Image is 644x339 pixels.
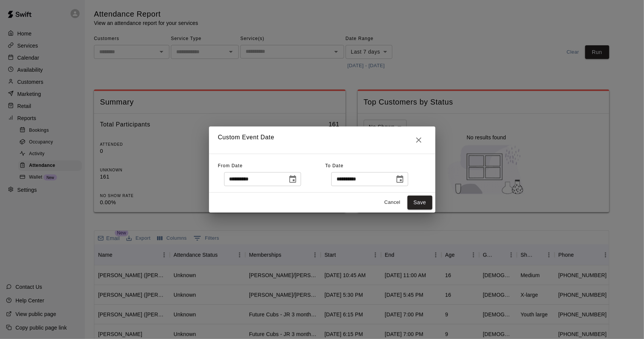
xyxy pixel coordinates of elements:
[218,163,243,168] span: From Date
[392,172,407,187] button: Choose date, selected date is Sep 17, 2025
[209,126,435,154] h2: Custom Event Date
[380,197,404,208] button: Cancel
[325,163,343,168] span: To Date
[407,196,432,210] button: Save
[411,133,426,148] button: Close
[285,172,300,187] button: Choose date, selected date is Sep 10, 2025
